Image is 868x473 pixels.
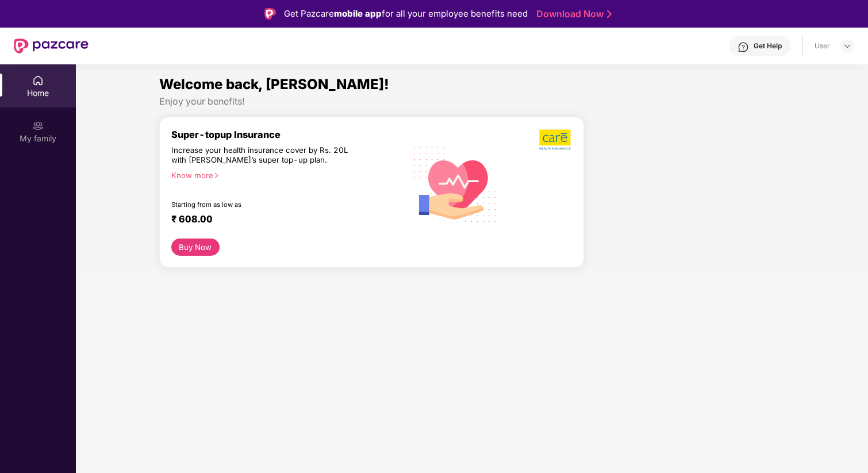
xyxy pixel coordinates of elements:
img: Logo [264,8,276,20]
span: Welcome back, [PERSON_NAME]! [159,76,389,93]
img: svg+xml;base64,PHN2ZyB3aWR0aD0iMjAiIGhlaWdodD0iMjAiIHZpZXdCb3g9IjAgMCAyMCAyMCIgZmlsbD0ibm9uZSIgeG... [32,120,44,132]
div: Get Pazcare for all your employee benefits need [284,7,528,21]
img: svg+xml;base64,PHN2ZyB4bWxucz0iaHR0cDovL3d3dy53My5vcmcvMjAwMC9zdmciIHhtbG5zOnhsaW5rPSJodHRwOi8vd3... [405,133,505,234]
button: Buy Now [171,239,220,256]
img: b5dec4f62d2307b9de63beb79f102df3.png [539,129,572,151]
div: Enjoy your benefits! [159,95,785,107]
div: Know more [171,171,398,179]
a: Download Now [536,8,608,20]
div: User [815,41,830,51]
div: ₹ 608.00 [171,213,394,227]
img: svg+xml;base64,PHN2ZyBpZD0iSGVscC0zMngzMiIgeG1sbnM9Imh0dHA6Ly93d3cudzMub3JnLzIwMDAvc3ZnIiB3aWR0aD... [738,41,749,53]
div: Increase your health insurance cover by Rs. 20L with [PERSON_NAME]’s super top-up plan. [171,145,355,166]
img: svg+xml;base64,PHN2ZyBpZD0iSG9tZSIgeG1sbnM9Imh0dHA6Ly93d3cudzMub3JnLzIwMDAvc3ZnIiB3aWR0aD0iMjAiIG... [32,75,44,86]
span: right [213,172,220,179]
strong: mobile app [334,8,382,19]
img: New Pazcare Logo [14,39,89,53]
div: Starting from as low as [171,201,356,209]
div: Super-topup Insurance [171,129,405,140]
img: Stroke [607,8,612,20]
div: Get Help [754,41,782,51]
img: svg+xml;base64,PHN2ZyBpZD0iRHJvcGRvd24tMzJ4MzIiIHhtbG5zPSJodHRwOi8vd3d3LnczLm9yZy8yMDAwL3N2ZyIgd2... [843,41,852,51]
